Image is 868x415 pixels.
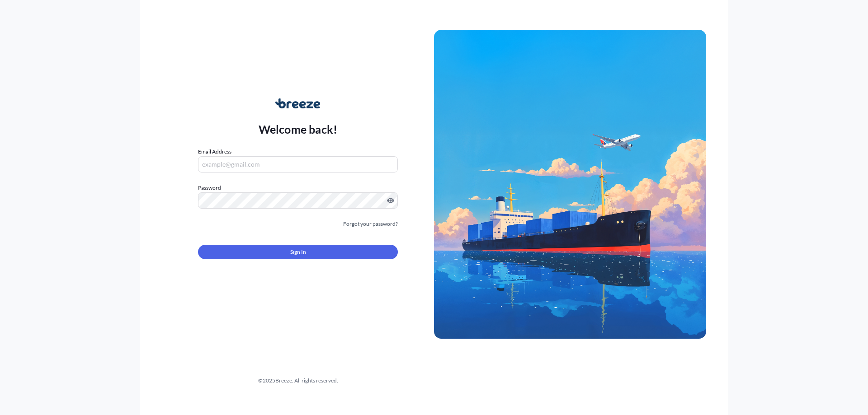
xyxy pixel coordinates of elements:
p: Welcome back! [259,122,338,136]
img: Ship illustration [434,30,706,339]
button: Sign In [198,245,398,259]
a: Forgot your password? [343,219,398,228]
input: example@gmail.com [198,156,398,173]
label: Password [198,183,398,192]
button: Show password [387,197,394,204]
div: © 2025 Breeze. All rights reserved. [162,376,434,385]
span: Sign In [290,247,306,256]
label: Email Address [198,147,231,156]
